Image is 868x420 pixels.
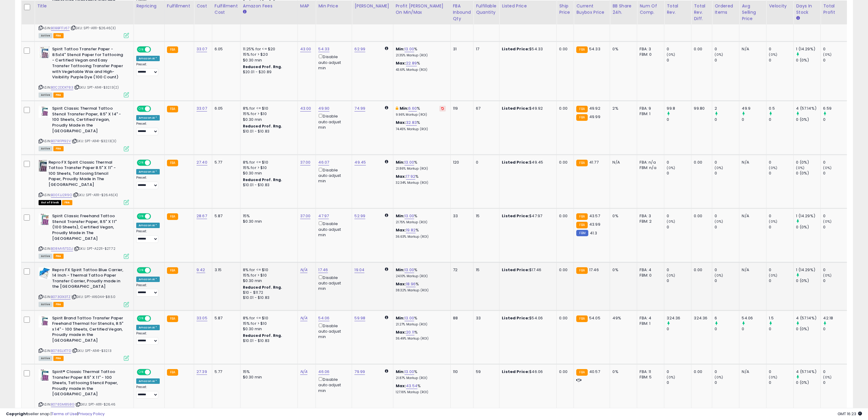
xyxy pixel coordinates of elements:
[73,193,118,197] span: | SKU: SPT-A1111-$26.46(4)
[318,3,349,9] div: Min Price
[769,58,793,63] div: 0
[589,114,600,120] span: 49.99
[51,348,71,353] a: B078SLXT7D
[502,46,552,52] div: $54.33
[150,214,160,219] span: OFF
[612,213,632,219] div: 0%
[300,3,313,9] div: MAP
[476,213,495,219] div: 15
[300,213,311,219] a: 37.00
[502,46,529,52] b: Listed Price:
[589,105,600,111] span: 49.92
[476,3,497,16] div: Fulfillable Quantity
[197,159,207,165] a: 27.40
[667,165,675,170] small: (0%)
[51,193,72,198] a: B00FJJ2R9O
[393,1,450,24] th: The percentage added to the cost of goods (COGS) that forms the calculator for Min & Max prices.
[243,52,293,57] div: 15% for > $20
[796,117,820,122] div: 0 (0%)
[37,3,131,9] div: Title
[51,26,70,31] a: B0BBF17J67
[715,46,739,52] div: 0
[406,227,416,233] a: 19.82
[823,58,848,63] div: 0
[667,46,691,52] div: 0
[406,174,415,180] a: 17.92
[502,213,529,219] b: Listed Price:
[694,3,709,22] div: Total Rev. Diff.
[640,219,659,224] div: FBM: 2
[318,220,347,238] div: Disable auto adjust min
[796,46,820,52] div: 1 (14.29%)
[39,267,51,279] img: 51iym4uZHyL._SL40_.jpg
[640,106,659,111] div: FBA: 9
[406,60,417,66] a: 22.89
[408,105,417,111] a: 6.60
[197,315,207,321] a: 33.05
[39,200,61,205] span: All listings that are currently out of stock and unavailable for purchase on Amazon
[52,411,77,417] a: Terms of Use
[396,46,405,52] b: Min:
[243,117,293,122] div: $0.30 min
[243,171,293,176] div: $0.30 min
[796,106,820,111] div: 4 (57.14%)
[396,267,405,273] b: Min:
[39,160,47,172] img: 41F0U5sWilL._SL40_.jpg
[136,115,160,121] div: Amazon AI *
[71,26,116,30] span: | SKU: SPT-A1111-$26.46(3)
[769,3,791,9] div: Velocity
[354,267,364,273] a: 19.04
[53,92,64,98] span: FBA
[667,58,691,63] div: 0
[715,106,739,111] div: 2
[51,402,74,407] a: B078SM858G
[197,213,207,219] a: 28.67
[39,92,52,98] span: All listings currently available for purchase on Amazon
[137,160,145,165] span: ON
[396,61,446,72] div: %
[796,160,820,165] div: 0 (0%)
[396,120,406,125] b: Max:
[243,267,293,273] div: 8% for <= $10
[52,46,125,81] b: Spirit Tattoo Transfer Paper - 8.5x14" Stencil Paper for Tattooing - Certified Vegan and Easy Tra...
[354,46,365,52] a: 62.99
[74,85,119,90] span: | SKU: SPT-A1141-$32.13(2)
[453,160,469,165] div: 120
[354,213,365,219] a: 52.99
[404,46,414,52] a: 13.00
[769,52,777,57] small: (0%)
[39,369,51,381] img: 41GWYELFrsL._SL40_.jpg
[396,159,405,165] b: Min:
[559,160,569,165] div: 0.00
[354,315,365,321] a: 59.98
[215,160,236,165] div: 5.77
[502,105,529,111] b: Listed Price:
[796,171,820,176] div: 0 (0%)
[823,165,832,170] small: (0%)
[404,159,414,165] a: 13.00
[318,53,347,71] div: Disable auto adjust min
[136,122,160,135] div: Preset:
[742,106,766,111] div: 49.9
[715,52,723,57] small: (0%)
[742,160,762,165] div: N/A
[52,213,125,243] b: Spirit Classic Freehand Tattoo Stencil Transfer Paper, 8.5" X 11" (100 Sheets), Certified Vegan, ...
[39,213,129,258] div: ASIN:
[576,46,587,53] small: FBA
[150,47,160,52] span: OFF
[612,46,632,52] div: 0%
[769,46,793,52] div: 0
[318,213,329,219] a: 47.97
[136,169,160,174] div: Amazon AI *
[742,213,762,219] div: N/A
[78,411,105,417] a: Privacy Policy
[136,176,160,189] div: Preset:
[559,106,569,111] div: 0.00
[396,106,446,117] div: %
[640,46,659,52] div: FBA: 3
[576,213,587,220] small: FBA
[404,213,414,219] a: 13.00
[51,246,73,251] a: B08MV5TSDJ
[742,3,764,22] div: Avg Selling Price
[243,219,293,224] div: $0.30 min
